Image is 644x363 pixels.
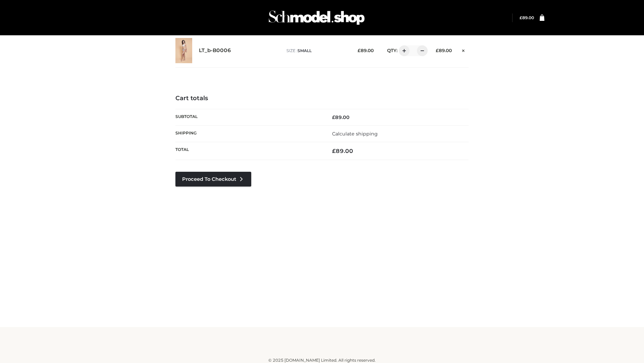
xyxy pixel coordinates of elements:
a: Proceed to Checkout [175,172,251,187]
bdi: 89.00 [520,15,534,20]
th: Total [175,142,322,160]
a: Remove this item [459,45,469,54]
bdi: 89.00 [332,148,353,154]
p: size : [286,48,347,54]
span: £ [358,48,361,53]
bdi: 89.00 [332,114,350,120]
th: Subtotal [175,109,322,125]
bdi: 89.00 [436,48,452,53]
div: QTY: [380,45,425,56]
span: £ [332,148,336,154]
img: Schmodel Admin 964 [266,4,367,31]
span: £ [436,48,439,53]
a: Calculate shipping [332,131,378,137]
a: LT_b-B0006 [199,47,231,54]
span: SMALL [298,48,312,53]
span: £ [520,15,522,20]
h4: Cart totals [175,95,469,102]
bdi: 89.00 [358,48,374,53]
span: £ [332,114,335,120]
a: £89.00 [520,15,534,20]
th: Shipping [175,125,322,142]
